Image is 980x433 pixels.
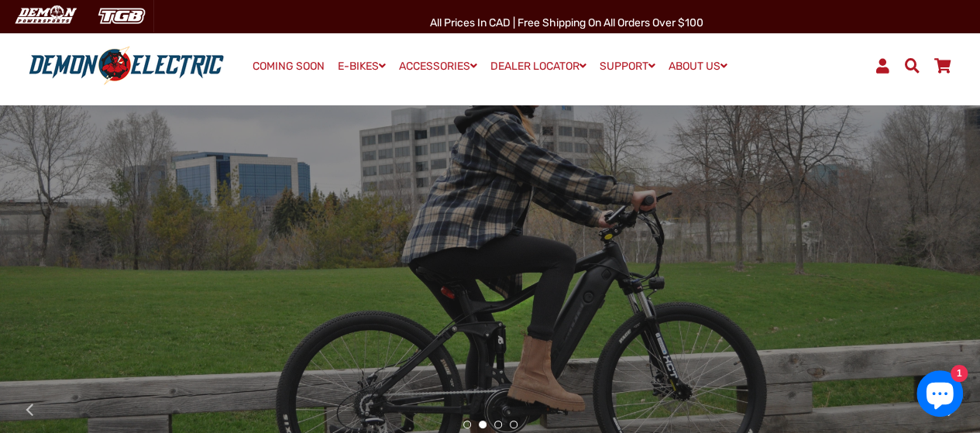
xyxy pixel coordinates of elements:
[663,55,733,77] a: ABOUT US
[90,3,153,29] img: TGB Canada
[479,421,487,428] button: 2 of 4
[485,55,592,77] a: DEALER LOCATOR
[912,370,968,421] inbox-online-store-chat: Shopify online store chat
[510,421,518,428] button: 4 of 4
[8,3,82,29] img: Demon Electric
[494,421,502,428] button: 3 of 4
[247,56,330,77] a: COMING SOON
[23,46,229,86] img: Demon Electric logo
[594,55,661,77] a: SUPPORT
[430,16,703,29] span: All Prices in CAD | Free shipping on all orders over $100
[463,421,471,428] button: 1 of 4
[332,55,391,77] a: E-BIKES
[394,55,483,77] a: ACCESSORIES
